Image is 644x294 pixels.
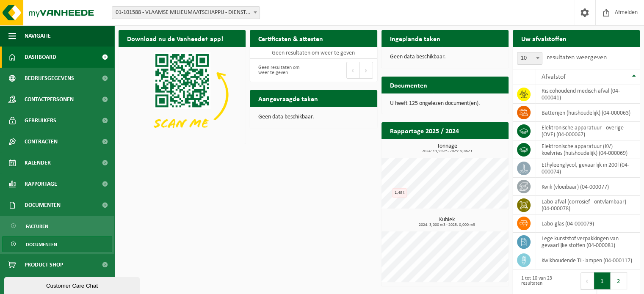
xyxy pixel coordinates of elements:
[386,143,509,154] h3: Tonnage
[25,152,51,173] span: Kalender
[25,25,51,47] span: Navigatie
[392,188,407,198] div: 1,49 t
[535,233,640,251] td: lege kunststof verpakkingen van gevaarlijke stoffen (04-000081)
[112,7,260,19] span: 01-101588 - VLAAMSE MILIEUMAATSCHAPPIJ - DIENST LABORATORIUM - SINT-DENIJS-WESTREM
[25,47,56,68] span: Dashboard
[26,218,48,234] span: Facturen
[25,110,56,131] span: Gebruikers
[119,47,246,142] img: Download de VHEPlus App
[25,131,58,152] span: Contracten
[535,140,640,159] td: elektronische apparatuur (KV) koelvries (huishoudelijk) (04-000069)
[346,62,360,79] button: Previous
[535,214,640,233] td: labo-glas (04-000079)
[547,54,607,61] label: resultaten weergeven
[26,236,57,253] span: Documenten
[611,272,627,289] button: 2
[254,61,309,80] div: Geen resultaten om weer te geven
[390,101,500,107] p: U heeft 125 ongelezen document(en).
[386,217,509,227] h3: Kubiek
[25,68,74,89] span: Bedrijfsgegevens
[535,159,640,178] td: ethyleenglycol, gevaarlijk in 200l (04-000074)
[513,30,575,47] h2: Uw afvalstoffen
[535,251,640,269] td: kwikhoudende TL-lampen (04-000117)
[360,62,373,79] button: Next
[517,52,542,65] span: 10
[25,173,57,195] span: Rapportage
[250,30,332,47] h2: Certificaten & attesten
[25,254,63,275] span: Product Shop
[386,223,509,227] span: 2024: 3,000 m3 - 2025: 0,000 m3
[542,74,566,80] span: Afvalstof
[112,6,260,19] span: 01-101588 - VLAAMSE MILIEUMAATSCHAPPIJ - DIENST LABORATORIUM - SINT-DENIJS-WESTREM
[2,236,112,252] a: Documenten
[390,54,500,60] p: Geen data beschikbaar.
[445,139,508,156] a: Bekijk rapportage
[517,52,542,64] span: 10
[2,218,112,234] a: Facturen
[25,195,61,216] span: Documenten
[258,114,368,120] p: Geen data beschikbaar.
[381,122,467,139] h2: Rapportage 2025 / 2024
[535,122,640,140] td: elektronische apparatuur - overige (OVE) (04-000067)
[381,77,436,93] h2: Documenten
[535,85,640,104] td: risicohoudend medisch afval (04-000041)
[250,90,326,107] h2: Aangevraagde taken
[119,30,232,47] h2: Download nu de Vanheede+ app!
[4,275,141,294] iframe: chat widget
[580,272,594,289] button: Previous
[25,89,74,110] span: Contactpersonen
[535,178,640,196] td: kwik (vloeibaar) (04-000077)
[535,104,640,122] td: batterijen (huishoudelijk) (04-000063)
[250,47,377,59] td: Geen resultaten om weer te geven
[535,196,640,214] td: labo-afval (corrosief - ontvlambaar) (04-000078)
[594,272,611,289] button: 1
[386,149,509,154] span: 2024: 13,559 t - 2025: 9,862 t
[381,30,449,47] h2: Ingeplande taken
